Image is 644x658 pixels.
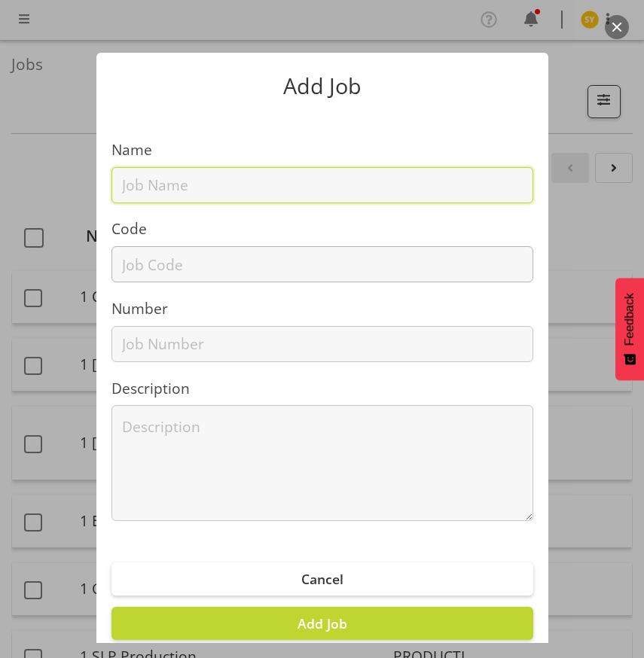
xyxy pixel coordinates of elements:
span: Feedback [623,293,636,346]
button: Cancel [111,562,533,596]
label: Description [111,378,533,400]
label: Code [111,218,533,240]
p: Add Job [111,75,533,97]
label: Name [111,139,533,161]
button: Add Job [111,607,533,640]
span: Cancel [301,570,343,588]
input: Job Code [111,246,533,282]
button: Feedback - Show survey [615,278,644,380]
span: Add Job [298,614,347,632]
input: Job Name [111,167,533,203]
label: Number [111,298,533,320]
input: Job Number [111,326,533,362]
